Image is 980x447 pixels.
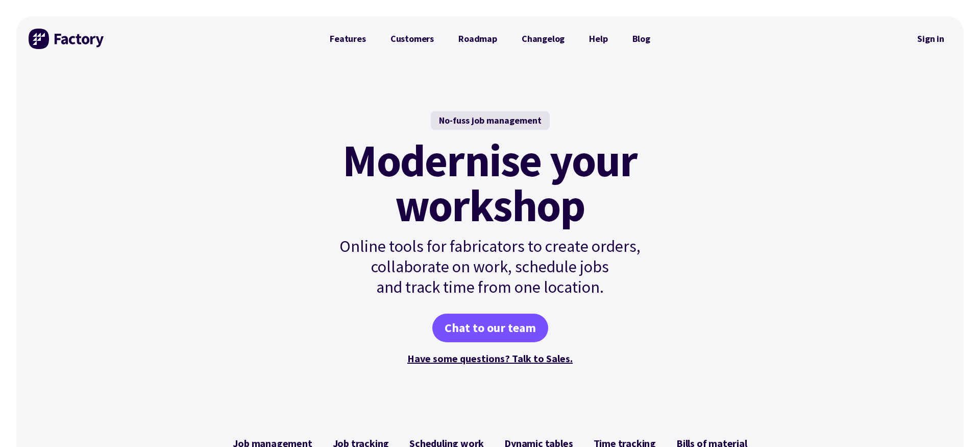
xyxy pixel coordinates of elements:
mark: Modernise your workshop [342,138,637,228]
a: Roadmap [446,29,509,49]
a: Customers [378,29,446,49]
nav: Primary Navigation [317,29,663,49]
div: No-fuss job management [431,111,550,130]
a: Help [577,29,620,49]
nav: Secondary Navigation [910,27,951,51]
a: Changelog [509,29,577,49]
a: Sign in [910,27,951,51]
a: Blog [620,29,663,49]
a: Features [317,29,378,49]
img: Factory [29,29,105,49]
p: Online tools for fabricators to create orders, collaborate on work, schedule jobs and track time ... [317,236,663,297]
a: Chat to our team [432,314,548,342]
a: Have some questions? Talk to Sales. [407,352,573,365]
